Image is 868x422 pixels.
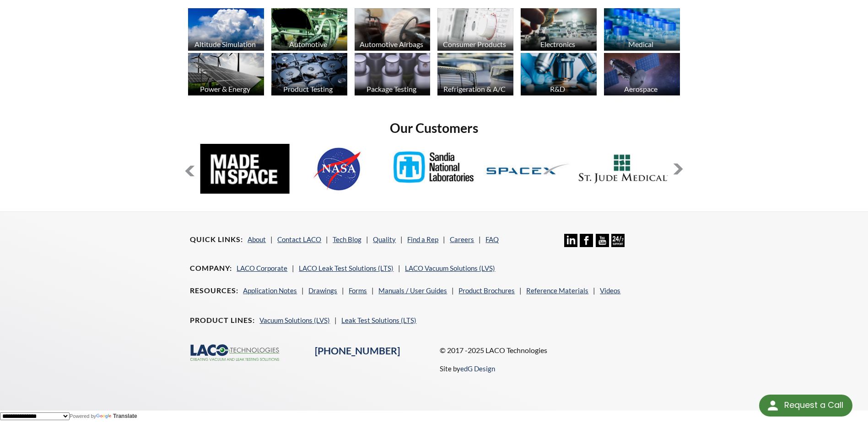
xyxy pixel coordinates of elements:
[521,53,597,95] img: industry_R_D_670x376.jpg
[458,286,515,295] a: Product Brochures
[611,240,625,248] a: 24/7 Support
[378,286,447,295] a: Manuals / User Guides
[355,53,431,98] a: Package Testing
[271,8,347,53] a: Automotive
[188,8,264,51] img: industry_AltitudeSim_670x376.jpg
[373,235,396,243] a: Quality
[440,344,678,356] p: © 2017 -2025 LACO Technologies
[766,398,780,413] img: round button
[603,84,679,93] div: Aerospace
[96,413,137,419] a: Translate
[405,264,495,272] a: LACO Vacuum Solutions (LVS)
[355,53,431,95] img: industry_Package_670x376.jpg
[603,40,679,48] div: Medical
[460,364,495,373] a: edG Design
[190,235,243,244] h4: Quick Links
[407,235,438,243] a: Find a Rep
[485,235,499,243] a: FAQ
[604,53,680,98] a: Aerospace
[436,84,512,93] div: Refrigeration & A/C
[184,120,683,137] h2: Our Customers
[604,8,680,51] img: industry_Medical_670x376.jpg
[437,8,513,51] img: industry_Consumer_670x376.jpg
[355,8,431,51] img: industry_Auto-Airbag_670x376.jpg
[436,40,512,48] div: Consumer Products
[190,316,255,325] h4: Product Lines
[271,53,347,95] img: industry_ProductTesting_670x376.jpg
[437,53,513,98] a: Refrigeration & A/C
[333,235,361,243] a: Tech Blog
[450,235,474,243] a: Careers
[188,8,264,53] a: Altitude Simulation
[190,286,238,295] h4: Resources
[353,84,430,93] div: Package Testing
[600,286,620,295] a: Videos
[521,53,597,98] a: R&D
[248,235,266,243] a: About
[437,53,513,95] img: industry_HVAC_670x376.jpg
[237,264,287,272] a: LACO Corporate
[299,264,394,272] a: LACO Leak Test Solutions (LTS)
[259,316,330,324] a: Vacuum Solutions (LVS)
[759,395,852,417] div: Request a Call
[315,345,400,357] a: [PHONE_NUMBER]
[579,144,668,194] img: LOGO_200x112.jpg
[295,144,384,194] img: NASA.jpg
[355,8,431,53] a: Automotive Airbags
[277,235,321,243] a: Contact LACO
[271,8,347,51] img: industry_Automotive_670x376.jpg
[519,84,596,93] div: R&D
[611,234,625,247] img: 24/7 Support Icon
[604,53,680,95] img: Artboard_1.jpg
[270,40,346,48] div: Automotive
[96,414,113,420] img: Google Translate
[521,8,597,53] a: Electronics
[484,144,573,194] img: SpaceX.jpg
[188,53,264,98] a: Power & Energy
[353,40,430,48] div: Automotive Airbags
[526,286,588,295] a: Reference Materials
[308,286,337,295] a: Drawings
[271,53,347,98] a: Product Testing
[270,84,346,93] div: Product Testing
[341,316,416,324] a: Leak Test Solutions (LTS)
[604,8,680,53] a: Medical
[187,40,263,48] div: Altitude Simulation
[389,144,479,194] img: Sandia-Natl-Labs.jpg
[190,264,232,273] h4: Company
[243,286,297,295] a: Application Notes
[187,84,263,93] div: Power & Energy
[188,53,264,95] img: industry_Power-2_670x376.jpg
[200,144,289,194] img: MadeInSpace.jpg
[521,8,597,51] img: industry_Electronics_670x376.jpg
[519,40,596,48] div: Electronics
[437,8,513,53] a: Consumer Products
[440,363,495,374] p: Site by
[784,395,843,416] div: Request a Call
[349,286,367,295] a: Forms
